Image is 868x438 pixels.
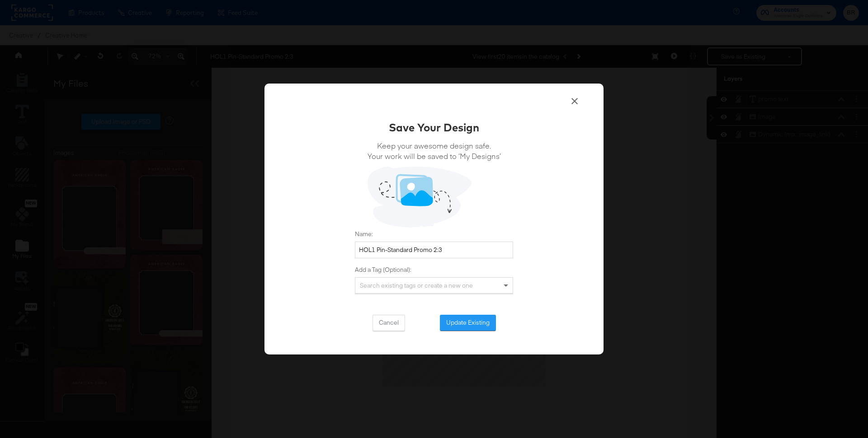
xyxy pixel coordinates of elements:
[355,278,513,293] div: Search existing tags or create a new one
[355,230,513,238] label: Name:
[373,315,405,331] button: Cancel
[440,315,496,331] button: Update Existing
[355,266,513,274] label: Add a Tag (Optional):
[368,140,501,151] span: Keep your awesome design safe.
[389,120,479,135] div: Save Your Design
[368,151,501,161] span: Your work will be saved to ‘My Designs’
